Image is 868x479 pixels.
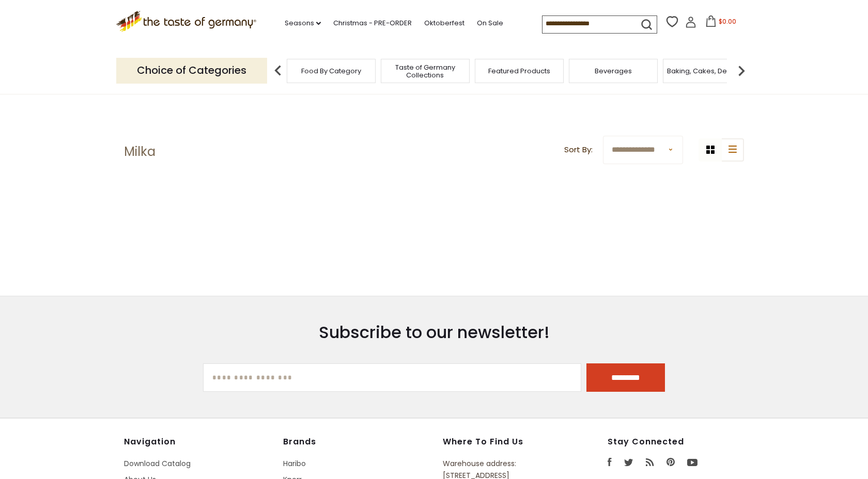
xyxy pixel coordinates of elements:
img: next arrow [731,60,752,81]
button: $0.00 [699,15,742,31]
h4: Navigation [124,437,273,447]
a: Taste of Germany Collections [384,63,467,79]
h3: Subscribe to our newsletter! [203,322,665,343]
a: On Sale [477,18,503,29]
h1: Milka [124,144,156,159]
h4: Where to find us [443,437,561,447]
a: Oktoberfest [424,18,464,29]
a: Haribo [283,458,306,469]
h4: Brands [283,437,432,447]
span: $0.00 [719,17,736,26]
a: Food By Category [301,67,361,75]
a: Beverages [595,67,632,75]
a: Seasons [285,18,321,29]
img: previous arrow [268,60,288,81]
label: Sort By: [564,143,593,156]
h4: Stay Connected [608,437,744,447]
p: Choice of Categories [116,58,267,83]
a: Baking, Cakes, Desserts [667,67,747,75]
a: Christmas - PRE-ORDER [333,18,412,29]
a: Download Catalog [124,458,191,469]
a: Featured Products [488,67,550,75]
